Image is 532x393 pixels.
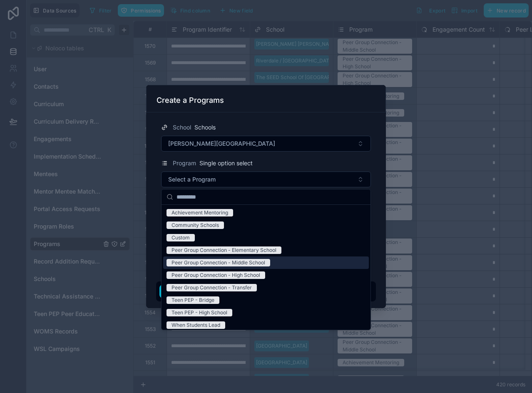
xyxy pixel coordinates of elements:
div: Achievement Mentoring [172,209,228,216]
span: Program [173,159,196,167]
div: Custom [172,234,190,241]
div: When Students Lead [172,321,220,329]
div: Peer Group Connection - Elementary School [172,246,276,254]
span: Schools [194,123,216,132]
span: [PERSON_NAME][GEOGRAPHIC_DATA] [168,139,275,148]
div: Teen PEP - High School [172,309,227,316]
span: School [173,123,191,132]
button: Select Button [161,136,371,152]
div: Suggestions [162,205,370,330]
button: Save [159,285,184,298]
span: Single option select [199,159,253,167]
h3: Create a Programs [157,95,224,105]
div: Teen PEP - Bridge [172,296,214,304]
div: Peer Group Connection - High School [172,271,260,279]
div: Community Schools [172,221,219,229]
div: Peer Group Connection - Middle School [172,259,265,266]
div: Peer Group Connection - Transfer [172,284,252,291]
button: Select Button [161,172,371,187]
span: Select a Program [168,175,216,184]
